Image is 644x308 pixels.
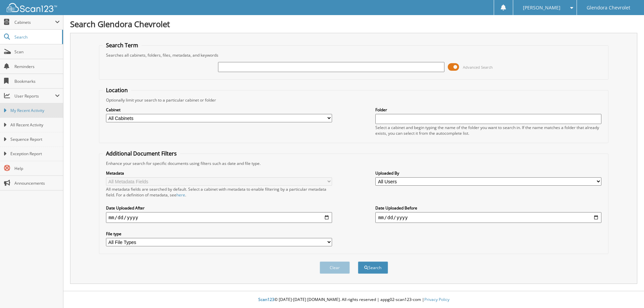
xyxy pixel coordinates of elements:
[70,18,637,29] h1: Search Glendora Chevrolet
[358,261,388,274] button: Search
[14,64,60,69] span: Reminders
[63,292,644,308] div: © [DATE]-[DATE] [DOMAIN_NAME]. All rights reserved | appg02-scan123-com |
[320,261,350,274] button: Clear
[106,231,332,237] label: File type
[10,151,60,157] span: Exception Report
[375,125,601,136] div: Select a cabinet and begin typing the name of the folder you want to search in. If the name match...
[375,212,601,223] input: end
[176,192,185,198] a: here
[14,49,60,55] span: Scan
[14,78,60,84] span: Bookmarks
[106,186,332,198] div: All metadata fields are searched by default. Select a cabinet with metadata to enable filtering b...
[14,34,59,40] span: Search
[106,212,332,223] input: start
[14,19,55,25] span: Cabinets
[103,42,142,49] legend: Search Term
[103,97,605,103] div: Optionally limit your search to a particular cabinet or folder
[106,170,332,176] label: Metadata
[103,150,180,157] legend: Additional Document Filters
[375,107,601,113] label: Folder
[424,297,449,302] a: Privacy Policy
[14,93,55,99] span: User Reports
[106,205,332,211] label: Date Uploaded After
[10,108,60,114] span: My Recent Activity
[587,6,630,10] span: Glendora Chevrolet
[7,3,57,12] img: scan123-logo-white.svg
[610,276,644,308] iframe: Chat Widget
[10,122,60,128] span: All Recent Activity
[103,52,605,58] div: Searches all cabinets, folders, files, metadata, and keywords
[14,166,60,171] span: Help
[103,86,131,94] legend: Location
[14,180,60,186] span: Announcements
[10,136,60,142] span: Sequence Report
[463,65,493,70] span: Advanced Search
[103,161,605,166] div: Enhance your search for specific documents using filters such as date and file type.
[375,170,601,176] label: Uploaded By
[375,205,601,211] label: Date Uploaded Before
[523,6,560,10] span: [PERSON_NAME]
[106,107,332,113] label: Cabinet
[258,297,274,302] span: Scan123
